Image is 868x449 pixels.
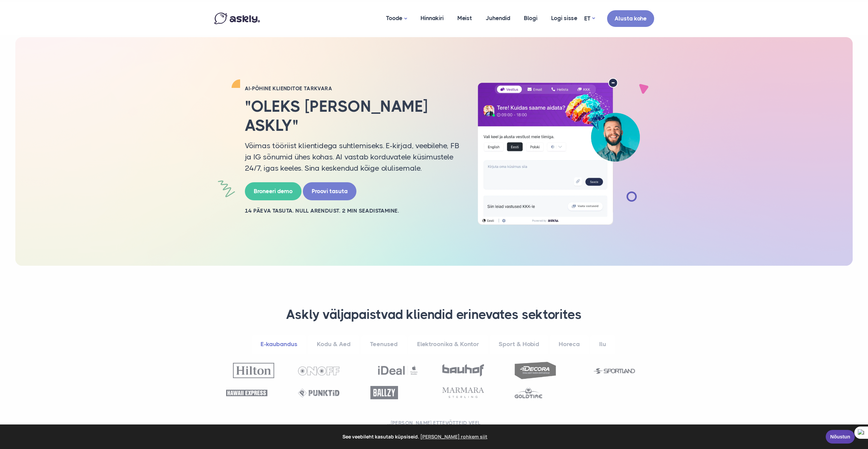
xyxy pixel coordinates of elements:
[379,2,414,35] a: Toode
[233,363,274,378] img: Hilton
[584,14,595,24] a: ET
[479,2,517,35] a: Juhendid
[223,307,646,323] h3: Askly väljapaistvad kliendid erinevates sektorites
[245,182,301,200] a: Broneeri demo
[370,386,398,399] img: Ballzy
[223,420,646,427] h2: ...[PERSON_NAME] ettevõtteid veel
[607,10,654,27] a: Alusta kohe
[245,85,460,92] h2: AI-PÕHINE KLIENDITOE TARKVARA
[490,335,548,354] a: Sport & Hobid
[252,335,306,354] a: E-kaubandus
[451,2,479,35] a: Meist
[245,207,460,215] h2: 14 PÄEVA TASUTA. NULL ARENDUST. 2 MIN SEADISTAMINE.
[517,2,544,35] a: Blogi
[442,364,484,376] img: Bauhof
[470,78,647,225] img: AI multilingual chat
[419,432,488,442] a: learn more about cookies
[298,389,339,397] img: Punktid
[303,182,356,200] a: Proovi tasuta
[515,387,542,398] img: Goldtime
[10,432,821,442] span: See veebileht kasutab küpsiseid.
[298,367,339,375] img: OnOff
[226,390,267,396] img: Hawaii Express
[308,335,359,354] a: Kodu & Aed
[826,430,855,444] a: Nõustun
[594,368,635,374] img: Sportland
[550,335,589,354] a: Horeca
[361,335,407,354] a: Teenused
[414,2,451,35] a: Hinnakiri
[590,335,615,354] a: Ilu
[377,362,418,378] img: Ideal
[245,140,460,174] p: Võimas tööriist klientidega suhtlemiseks. E-kirjad, veebilehe, FB ja IG sõnumid ühes kohas. AI va...
[544,2,584,35] a: Logi sisse
[245,97,460,135] h2: "Oleks [PERSON_NAME] Askly"
[442,387,484,398] img: Marmara Sterling
[214,13,260,24] img: Askly
[408,335,488,354] a: Elektroonika & Kontor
